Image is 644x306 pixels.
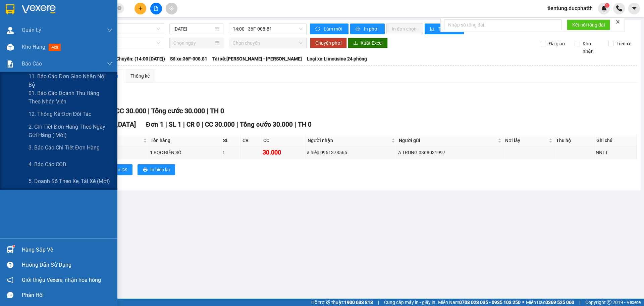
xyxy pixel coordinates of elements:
[149,135,221,146] th: Tên hàng
[7,60,14,68] img: solution-icon
[310,24,348,34] button: syncLàm mới
[202,121,203,128] span: |
[307,149,396,156] div: a hiêp 0961378565
[150,166,170,173] span: In biên lai
[29,123,112,139] span: 2. Chi tiết đơn hàng theo ngày gửi hàng ( mới)
[22,44,45,50] span: Kho hàng
[107,61,112,67] span: down
[22,245,112,255] div: Hàng sắp về
[22,59,42,68] span: Báo cáo
[384,299,436,306] span: Cung cấp máy in - giấy in:
[221,135,241,146] th: SL
[130,72,150,80] div: Thống kê
[115,107,146,115] span: CC 30.000
[631,5,637,11] span: caret-down
[606,3,608,8] span: 1
[150,149,220,156] div: 1 BỌC BIỂN SỐ
[601,5,607,11] img: icon-new-feature
[616,5,622,11] img: phone-icon
[444,19,561,30] input: Nhập số tổng đài
[430,27,436,32] span: bar-chart
[29,160,66,169] span: 4. Báo cáo COD
[29,177,110,185] span: 5. Doanh số theo xe, tài xế (mới)
[148,107,150,115] span: |
[307,55,367,62] span: Loại xe: Limousine 24 phòng
[7,44,14,51] img: warehouse-icon
[165,121,167,128] span: |
[628,3,640,14] button: caret-down
[29,89,112,106] span: 01. Báo cáo doanh thu hàng theo nhân viên
[315,27,321,32] span: sync
[311,299,373,306] span: Hỗ trợ kỹ thuật:
[554,135,595,146] th: Thu hộ
[29,72,112,89] span: 11. Báo cáo đơn giao nhận nội bộ
[308,137,390,144] span: Người nhận
[22,276,101,284] span: Giới thiệu Vexere, nhận hoa hồng
[615,19,620,24] span: close
[353,41,358,46] span: download
[116,55,165,62] span: Chuyến: (14:00 [DATE])
[344,300,373,305] strong: 1900 633 818
[210,107,224,115] span: TH 0
[166,3,177,14] button: aim
[364,25,379,33] span: In phơi
[595,135,637,146] th: Ghi chú
[169,6,174,11] span: aim
[438,299,521,306] span: Miền Nam
[233,24,303,34] span: 14:00 - 36F-008.81
[116,166,127,173] span: In DS
[186,121,200,128] span: CR 0
[580,40,603,55] span: Kho nhận
[425,24,464,34] button: bar-chartThống kê
[378,299,379,306] span: |
[526,299,574,306] span: Miền Bắc
[143,167,148,173] span: printer
[154,6,158,11] span: file-add
[579,299,580,306] span: |
[13,245,15,247] sup: 1
[398,149,502,156] div: A TRUNG 0368031997
[7,277,13,283] span: notification
[135,3,146,14] button: plus
[545,300,574,305] strong: 0369 525 060
[542,4,598,12] span: tientung.ducphatth
[150,3,162,14] button: file-add
[7,246,14,253] img: warehouse-icon
[183,121,185,128] span: |
[310,38,347,48] button: Chuyển phơi
[361,39,382,47] span: Xuất Excel
[138,6,143,11] span: plus
[262,135,306,146] th: CC
[459,300,521,305] strong: 0708 023 035 - 0935 103 250
[107,28,112,33] span: down
[170,55,207,62] span: Số xe: 36F-008.81
[241,135,262,146] th: CR
[236,121,238,128] span: |
[7,292,13,298] span: message
[104,164,132,175] button: printerIn DS
[7,262,13,268] span: question-circle
[350,24,385,34] button: printerIn phơi
[138,164,175,175] button: printerIn biên lai
[522,301,524,304] span: ⚪️
[294,121,296,128] span: |
[546,40,568,47] span: Đã giao
[222,149,239,156] div: 1
[7,27,14,34] img: warehouse-icon
[324,25,343,33] span: Làm mới
[567,19,610,30] button: Kết nối tổng đài
[386,24,423,34] button: In đơn chọn
[240,121,293,128] span: Tổng cước 30.000
[205,121,235,128] span: CC 30.000
[117,6,121,10] span: close-circle
[117,5,121,12] span: close-circle
[6,4,14,14] img: logo-vxr
[207,107,208,115] span: |
[22,260,112,270] div: Hướng dẫn sử dụng
[298,121,312,128] span: TH 0
[146,121,164,128] span: Đơn 1
[605,3,609,8] sup: 1
[505,137,547,144] span: Nơi lấy
[29,110,91,118] span: 12. Thống kê đơn đối tác
[22,26,41,34] span: Quản Lý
